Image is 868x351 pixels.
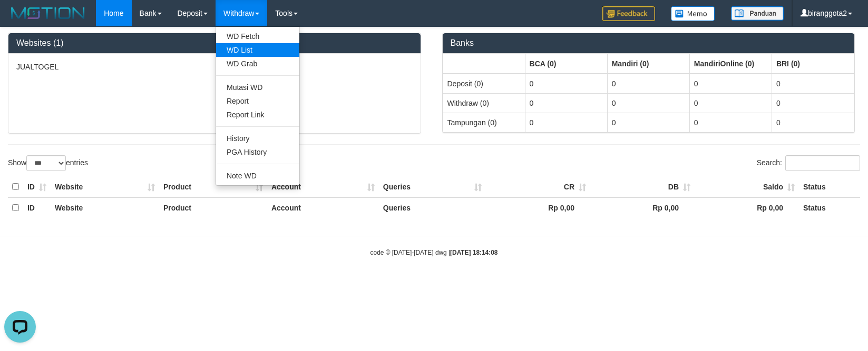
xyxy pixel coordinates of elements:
[267,177,379,197] th: Account
[51,197,159,218] th: Website
[757,155,860,171] label: Search:
[689,54,772,74] th: Group: activate to sort column ascending
[695,177,799,197] th: Saldo
[26,155,66,171] select: Showentries
[607,93,689,113] td: 0
[216,132,299,145] a: History
[607,113,689,132] td: 0
[731,6,784,21] img: panduan.png
[216,29,299,43] a: WD Fetch
[590,197,695,218] th: Rp 0,00
[216,43,299,57] a: WD List
[443,113,525,132] td: Tampungan (0)
[602,6,655,21] img: Feedback.jpg
[671,6,715,21] img: Button%20Memo.svg
[486,177,590,197] th: CR
[525,93,607,113] td: 0
[159,197,267,218] th: Product
[216,108,299,122] a: Report Link
[267,197,379,218] th: Account
[443,74,525,94] td: Deposit (0)
[785,155,860,171] input: Search:
[16,62,413,72] p: JUALTOGEL
[607,54,689,74] th: Group: activate to sort column ascending
[799,197,860,218] th: Status
[23,177,51,197] th: ID
[370,249,498,256] small: code © [DATE]-[DATE] dwg |
[16,38,413,48] h3: Websites (1)
[689,74,772,94] td: 0
[525,54,607,74] th: Group: activate to sort column ascending
[590,177,695,197] th: DB
[443,93,525,113] td: Withdraw (0)
[450,249,498,256] strong: [DATE] 18:14:08
[443,54,525,74] th: Group: activate to sort column ascending
[4,4,36,36] button: Open LiveChat chat widget
[216,145,299,159] a: PGA History
[799,177,860,197] th: Status
[216,169,299,183] a: Note WD
[772,74,854,94] td: 0
[486,197,590,218] th: Rp 0,00
[8,155,88,171] label: Show entries
[695,197,799,218] th: Rp 0,00
[159,177,267,197] th: Product
[525,74,607,94] td: 0
[8,5,88,21] img: MOTION_logo.png
[525,113,607,132] td: 0
[216,81,299,94] a: Mutasi WD
[216,94,299,108] a: Report
[379,177,486,197] th: Queries
[689,113,772,132] td: 0
[379,197,486,218] th: Queries
[772,54,854,74] th: Group: activate to sort column ascending
[451,38,847,48] h3: Banks
[772,113,854,132] td: 0
[51,177,159,197] th: Website
[772,93,854,113] td: 0
[216,57,299,71] a: WD Grab
[23,197,51,218] th: ID
[689,93,772,113] td: 0
[607,74,689,94] td: 0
